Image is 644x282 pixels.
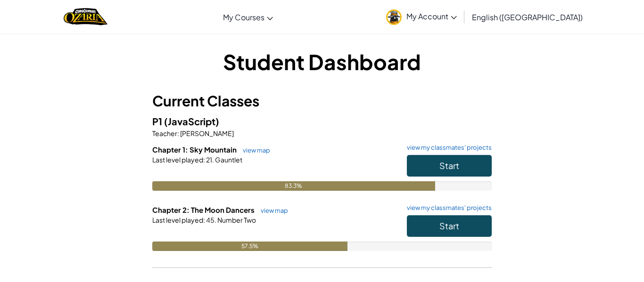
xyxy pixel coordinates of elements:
[218,4,278,30] a: My Courses
[439,220,459,231] span: Start
[402,205,492,211] a: view my classmates' projects
[216,216,256,224] span: Number Two
[402,145,492,151] a: view my classmates' projects
[223,12,264,22] span: My Courses
[152,145,238,154] span: Chapter 1: Sky Mountain
[205,216,216,224] span: 45.
[152,90,492,112] h3: Current Classes
[205,155,214,164] span: 21.
[152,216,203,224] span: Last level played
[152,181,435,191] div: 83.3%
[238,146,270,154] a: view map
[179,129,234,137] span: [PERSON_NAME]
[152,205,256,214] span: Chapter 2: The Moon Dancers
[203,155,205,164] span: :
[381,2,462,32] a: My Account
[386,9,402,25] img: avatar
[152,155,203,164] span: Last level played
[214,155,242,164] span: Gauntlet
[439,160,459,171] span: Start
[407,215,492,237] button: Start
[467,4,587,30] a: English ([GEOGRAPHIC_DATA])
[152,115,164,127] span: P1
[407,155,492,177] button: Start
[64,7,107,26] a: Ozaria by CodeCombat logo
[164,115,219,127] span: (JavaScript)
[152,129,177,137] span: Teacher
[152,47,492,76] h1: Student Dashboard
[152,242,347,251] div: 57.5%
[472,12,583,22] span: English ([GEOGRAPHIC_DATA])
[256,207,288,214] a: view map
[203,216,205,224] span: :
[177,129,179,137] span: :
[64,7,107,26] img: Home
[406,11,457,21] span: My Account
